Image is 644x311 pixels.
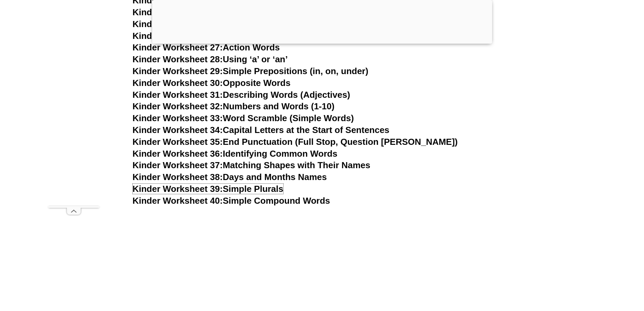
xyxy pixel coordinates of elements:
[133,90,350,100] a: Kinder Worksheet 31:Describing Words (Adjectives)
[133,113,223,123] span: Kinder Worksheet 33:
[133,31,223,41] span: Kinder Worksheet 26:
[133,160,223,170] span: Kinder Worksheet 37:
[133,196,330,206] a: Kinder Worksheet 40:Simple Compound Words
[133,7,297,17] a: Kinder Worksheet 24:Identifying Nouns
[133,101,335,111] a: Kinder Worksheet 32:Numbers and Words (1-10)
[133,184,223,194] span: Kinder Worksheet 39:
[133,172,223,182] span: Kinder Worksheet 38:
[133,137,458,147] a: Kinder Worksheet 35:End Punctuation (Full Stop, Question [PERSON_NAME])
[133,172,327,182] a: Kinder Worksheet 38:Days and Months Names
[133,7,223,17] span: Kinder Worksheet 24:
[531,235,644,311] iframe: Chat Widget
[133,149,337,159] a: Kinder Worksheet 36:Identifying Common Words
[133,125,390,135] a: Kinder Worksheet 34:Capital Letters at the Start of Sentences
[133,19,223,29] span: Kinder Worksheet 25:
[133,19,294,29] a: Kinder Worksheet 25:Identifying Verbs
[133,160,371,170] a: Kinder Worksheet 37:Matching Shapes with Their Names
[48,16,99,206] iframe: Advertisement
[133,196,223,206] span: Kinder Worksheet 40:
[133,90,223,100] span: Kinder Worksheet 31:
[133,184,284,194] a: Kinder Worksheet 39:Simple Plurals
[133,42,223,52] span: Kinder Worksheet 27:
[133,101,223,111] span: Kinder Worksheet 32:
[133,54,288,64] a: Kinder Worksheet 28:Using ‘a’ or ‘an’
[133,149,223,159] span: Kinder Worksheet 36:
[133,207,512,305] iframe: Advertisement
[133,66,223,76] span: Kinder Worksheet 29:
[133,31,372,41] a: Kinder Worksheet 26:Matching Objects with Their Names
[133,125,223,135] span: Kinder Worksheet 34:
[133,78,291,88] a: Kinder Worksheet 30:Opposite Words
[133,54,223,64] span: Kinder Worksheet 28:
[133,66,369,76] a: Kinder Worksheet 29:Simple Prepositions (in, on, under)
[133,137,223,147] span: Kinder Worksheet 35:
[133,42,280,52] a: Kinder Worksheet 27:Action Words
[133,113,354,123] a: Kinder Worksheet 33:Word Scramble (Simple Words)
[133,78,223,88] span: Kinder Worksheet 30:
